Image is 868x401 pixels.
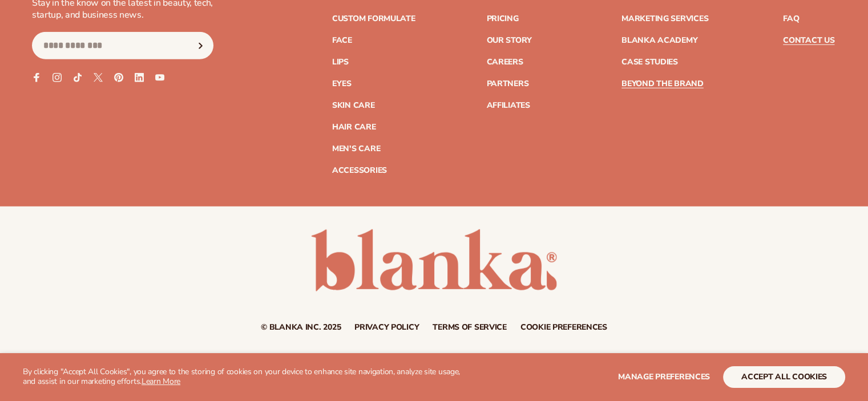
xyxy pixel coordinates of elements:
a: Custom formulate [332,15,415,23]
button: accept all cookies [723,366,845,388]
a: Pricing [486,15,518,23]
p: By clicking "Accept All Cookies", you agree to the storing of cookies on your device to enhance s... [23,367,473,387]
a: Terms of service [433,323,507,331]
a: Hair Care [332,123,376,131]
a: Eyes [332,80,352,88]
a: Partners [486,80,528,88]
a: Men's Care [332,145,380,153]
a: Privacy policy [354,323,419,331]
a: FAQ [783,15,799,23]
a: Case Studies [621,58,678,66]
a: Beyond the brand [621,80,704,88]
button: Subscribe [188,32,213,59]
a: Marketing services [621,15,708,23]
a: Contact Us [783,37,834,44]
a: Face [332,37,352,44]
a: Cookie preferences [520,323,607,331]
a: Our Story [486,37,531,44]
a: Affiliates [486,102,530,110]
a: Accessories [332,167,387,175]
a: Blanka Academy [621,37,697,44]
a: Skin Care [332,102,374,110]
small: © Blanka Inc. 2025 [261,322,341,333]
button: Manage preferences [618,366,710,388]
a: Learn More [142,376,180,387]
a: Careers [486,58,523,66]
a: Lips [332,58,349,66]
span: Manage preferences [618,371,710,382]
